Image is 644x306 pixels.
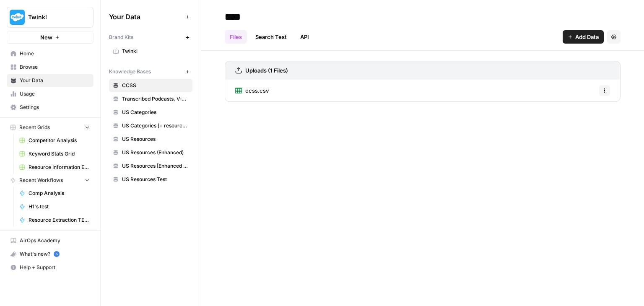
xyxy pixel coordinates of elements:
[7,7,93,28] button: Workspace: Twinkl
[16,187,93,200] a: Comp Analysis
[16,161,93,174] a: Resource Information Extraction and Descriptions
[575,33,599,41] span: Add Data
[28,13,79,21] span: Twinkl
[245,66,288,75] h3: Uploads (1 Files)
[29,150,90,158] span: Keyword Stats Grid
[109,146,192,159] a: US Resources (Enhanced)
[16,134,93,147] a: Competitor Analysis
[20,90,90,98] span: Usage
[7,87,93,101] a: Usage
[122,135,189,143] span: US Resources
[235,61,288,80] a: Uploads (1 Files)
[7,121,93,134] button: Recent Grids
[109,92,192,106] a: Transcribed Podcasts, Videos, etc.
[109,34,133,41] span: Brand Kits
[122,47,189,55] span: Twinkl
[109,12,182,22] span: Your Data
[29,216,90,224] span: Resource Extraction TEST
[109,106,192,119] a: US Categories
[7,47,93,60] a: Home
[122,109,189,116] span: US Categories
[20,237,90,244] span: AirOps Academy
[7,74,93,87] a: Your Data
[109,44,192,58] a: Twinkl
[295,30,314,44] a: API
[109,132,192,146] a: US Resources
[7,31,93,44] button: New
[122,82,189,89] span: CCSS
[16,147,93,161] a: Keyword Stats Grid
[225,30,247,44] a: Files
[55,252,57,256] text: 5
[20,63,90,71] span: Browse
[20,77,90,84] span: Your Data
[122,162,189,170] span: US Resources [Enhanced + Review Count]
[109,79,192,92] a: CCSS
[20,50,90,57] span: Home
[245,86,269,95] span: ccss.csv
[19,176,63,184] span: Recent Workflows
[54,251,60,257] a: 5
[7,248,93,260] div: What's new?
[19,124,50,131] span: Recent Grids
[250,30,292,44] a: Search Test
[7,247,93,261] button: What's new? 5
[122,95,189,103] span: Transcribed Podcasts, Videos, etc.
[20,104,90,111] span: Settings
[122,176,189,183] span: US Resources Test
[7,101,93,114] a: Settings
[29,203,90,210] span: H1's test
[29,163,90,171] span: Resource Information Extraction and Descriptions
[10,10,25,25] img: Twinkl Logo
[109,173,192,186] a: US Resources Test
[7,60,93,74] a: Browse
[40,33,52,41] span: New
[20,264,90,271] span: Help + Support
[16,200,93,213] a: H1's test
[122,122,189,130] span: US Categories [+ resource count]
[122,149,189,156] span: US Resources (Enhanced)
[109,159,192,173] a: US Resources [Enhanced + Review Count]
[7,261,93,274] button: Help + Support
[16,213,93,227] a: Resource Extraction TEST
[29,137,90,144] span: Competitor Analysis
[109,68,151,75] span: Knowledge Bases
[7,174,93,187] button: Recent Workflows
[563,30,604,44] button: Add Data
[235,80,269,101] a: ccss.csv
[29,189,90,197] span: Comp Analysis
[109,119,192,132] a: US Categories [+ resource count]
[7,234,93,247] a: AirOps Academy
